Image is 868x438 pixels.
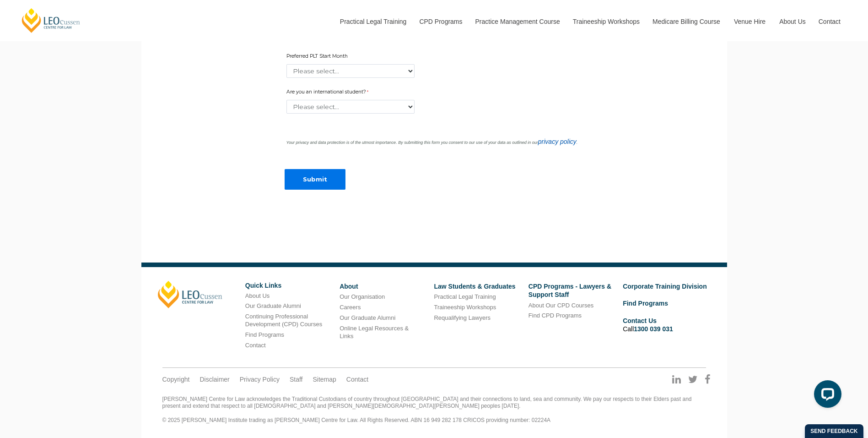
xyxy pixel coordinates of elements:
[240,375,280,383] a: Privacy Policy
[313,375,336,383] a: Sitemap
[245,342,266,349] a: Contact
[245,302,301,309] a: Our Graduate Alumni
[623,283,707,290] a: Corporate Training Division
[807,377,845,415] iframe: LiveChat chat widget
[340,293,385,300] a: Our Organisation
[340,325,409,339] a: Online Legal Resources & Links
[162,375,190,383] a: Copyright
[538,138,577,145] a: privacy policy
[245,313,322,328] a: Continuing Professional Development (CPD) Courses
[412,2,468,41] a: CPD Programs
[528,312,582,319] a: Find CPD Programs
[623,300,668,307] a: Find Programs
[21,7,81,33] a: [PERSON_NAME] Centre for Law
[199,375,229,383] a: Disclaimer
[245,292,270,299] a: About Us
[434,314,491,321] a: Requalifying Lawyers
[245,331,284,338] a: Find Programs
[245,282,333,289] h6: Quick Links
[333,2,413,41] a: Practical Legal Training
[340,283,358,290] a: About
[528,302,593,309] a: About Our CPD Courses
[158,281,222,308] a: [PERSON_NAME]
[566,2,646,41] a: Traineeship Workshops
[772,2,812,41] a: About Us
[290,375,303,383] a: Staff
[340,304,361,311] a: Careers
[434,304,496,311] a: Traineeship Workshops
[286,53,350,62] label: Preferred PLT Start Month
[286,88,378,98] label: Are you an international student?
[623,317,657,324] a: Contact Us
[434,293,496,300] a: Practical Legal Training
[346,375,368,383] a: Contact
[634,325,673,333] a: 1300 039 031
[286,140,578,145] i: Your privacy and data protection is of the utmost importance. By submitting this form you consent...
[434,283,515,290] a: Law Students & Graduates
[812,2,847,41] a: Contact
[340,314,395,321] a: Our Graduate Alumni
[646,2,727,41] a: Medicare Billing Course
[528,283,611,298] a: CPD Programs - Lawyers & Support Staff
[286,64,415,78] select: Preferred PLT Start Month
[623,315,710,334] li: Call
[162,396,706,424] div: [PERSON_NAME] Centre for Law acknowledges the Traditional Custodians of country throughout [GEOGR...
[286,100,415,114] select: Are you an international student?
[469,2,566,41] a: Practice Management Course
[285,169,345,190] input: Submit
[727,2,772,41] a: Venue Hire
